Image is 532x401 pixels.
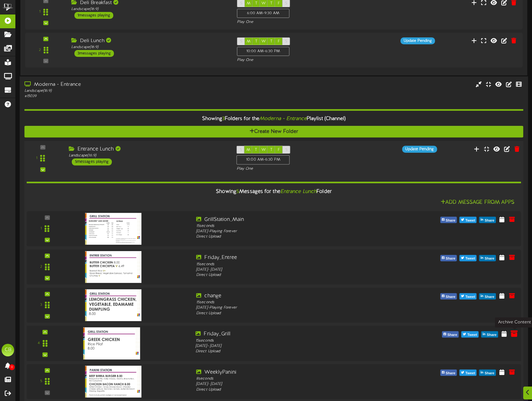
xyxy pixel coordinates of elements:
[459,255,477,261] button: Tweet
[246,148,250,152] span: M
[466,332,478,338] span: Tweet
[479,370,496,376] button: Share
[440,370,457,376] button: Share
[71,7,228,12] div: Landscape ( 16:9 )
[85,213,142,245] img: e73a0a9c-0b4b-427a-9667-07af91f717ab.jpg
[83,327,140,360] img: 08b8d5e6-c27e-4b53-967f-a353b5895049.jpg
[237,155,290,165] div: 10:00 AM - 6:30 PM
[240,39,242,44] span: S
[440,293,457,299] button: Share
[196,234,393,240] div: Direct Upload
[196,254,393,261] div: Friday_Entree
[9,364,15,370] span: 0
[196,293,393,300] div: change
[196,229,393,234] div: [DATE] - Playing Forever
[255,1,257,6] span: T
[278,148,280,152] span: F
[483,255,496,262] span: Share
[446,332,458,338] span: Share
[72,158,112,165] div: 5 messages playing
[74,50,114,57] div: 3 messages playing
[464,294,476,300] span: Tweet
[196,349,394,354] div: Direct Upload
[261,39,266,44] span: W
[459,217,477,223] button: Tweet
[270,148,272,152] span: T
[402,146,437,153] div: Update Pending
[85,251,142,283] img: 09147fe0-9467-4ffa-92b2-da14ab9220b5.jpg
[85,289,142,321] img: 71609232-9560-48e0-a5ec-b26337d8b6c9.jpg
[486,332,498,338] span: Share
[255,148,257,152] span: T
[479,255,496,261] button: Share
[74,12,113,19] div: 1 messages playing
[270,1,272,6] span: T
[236,189,239,195] span: 5
[196,338,394,343] div: 15 seconds
[196,223,393,229] div: 15 seconds
[440,217,457,223] button: Share
[196,311,393,316] div: Direct Upload
[69,153,227,158] div: Landscape ( 16:9 )
[464,255,476,262] span: Tweet
[270,39,272,44] span: T
[444,370,457,377] span: Share
[196,331,394,338] div: Friday_Grill
[483,370,496,377] span: Share
[278,39,280,44] span: F
[459,293,477,299] button: Tweet
[442,331,459,338] button: Share
[278,1,280,6] span: F
[196,300,393,305] div: 15 seconds
[259,116,306,122] i: Moderna - Entrance
[71,37,228,45] div: Deli Lunch
[461,331,479,338] button: Tweet
[481,331,498,338] button: Share
[20,113,528,126] div: Showing Folders for the Playlist (Channel)
[196,267,393,272] div: [DATE] - [DATE]
[444,217,457,224] span: Share
[247,39,250,44] span: M
[400,37,435,44] div: Update Pending
[69,146,227,153] div: Entrance Lunch
[24,81,227,88] div: Moderna - Entrance
[24,88,227,94] div: Landscape ( 16:9 )
[196,272,393,278] div: Direct Upload
[240,148,242,152] span: S
[237,58,352,63] div: Play One
[483,294,496,300] span: Share
[479,293,496,299] button: Share
[85,366,142,398] img: 63563cf4-0bb2-4e24-a02e-b93a7c2fb498.jpg
[464,370,476,377] span: Tweet
[196,376,393,382] div: 8 seconds
[196,369,393,376] div: WeeklyPanini
[22,185,526,199] div: Showing Messages for the Folder
[261,148,266,152] span: W
[285,39,287,44] span: S
[483,217,496,224] span: Share
[24,94,227,99] div: # 15039
[261,1,266,6] span: W
[222,116,225,122] span: 3
[444,255,457,262] span: Share
[440,255,457,261] button: Share
[439,199,516,206] button: Add Message From Apps
[255,39,257,44] span: T
[237,47,289,56] div: 10:00 AM - 6:30 PM
[71,45,228,50] div: Landscape ( 16:9 )
[196,387,393,393] div: Direct Upload
[285,148,287,152] span: S
[24,126,524,138] button: Create New Folder
[444,294,457,300] span: Share
[479,217,496,223] button: Share
[237,166,353,172] div: Play One
[196,216,393,223] div: GrillStation_Main
[196,382,393,387] div: [DATE] - [DATE]
[196,305,393,310] div: [DATE] - Playing Forever
[247,1,250,6] span: M
[464,217,476,224] span: Tweet
[196,343,394,349] div: [DATE] - [DATE]
[196,261,393,267] div: 15 seconds
[240,1,242,6] span: S
[237,19,352,25] div: Play One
